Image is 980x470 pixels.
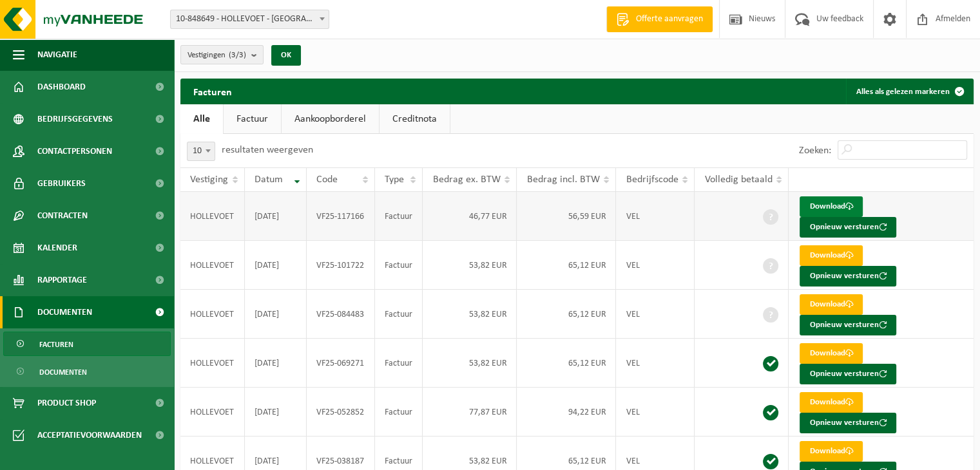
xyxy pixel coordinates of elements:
[616,339,695,388] td: VEL
[307,388,375,437] td: VF25-052852
[616,241,695,290] td: VEL
[517,290,616,339] td: 65,12 EUR
[37,167,86,200] span: Gebruikers
[375,192,423,241] td: Factuur
[375,388,423,437] td: Factuur
[245,339,307,388] td: [DATE]
[385,174,404,185] span: Type
[375,290,423,339] td: Factuur
[3,359,171,384] a: Documenten
[800,245,863,266] a: Download
[37,296,92,328] span: Documenten
[245,241,307,290] td: [DATE]
[704,174,772,185] span: Volledig betaald
[37,39,77,71] span: Navigatie
[37,200,88,232] span: Contracten
[307,339,375,388] td: VF25-069271
[222,145,313,155] label: resultaten weergeven
[307,192,375,241] td: VF25-117166
[800,441,863,462] a: Download
[255,174,283,185] span: Datum
[37,387,96,419] span: Product Shop
[423,241,517,290] td: 53,82 EUR
[37,103,113,135] span: Bedrijfsgegevens
[800,217,896,238] button: Opnieuw versturen
[245,290,307,339] td: [DATE]
[800,343,863,364] a: Download
[3,332,171,356] a: Facturen
[229,51,246,59] count: (3/3)
[423,290,517,339] td: 53,82 EUR
[171,10,329,28] span: 10-848649 - HOLLEVOET - AVELGEM
[170,10,329,29] span: 10-848649 - HOLLEVOET - AVELGEM
[800,364,896,384] button: Opnieuw versturen
[37,71,86,103] span: Dashboard
[517,192,616,241] td: 56,59 EUR
[800,266,896,287] button: Opnieuw versturen
[180,79,245,104] h2: Facturen
[316,174,338,185] span: Code
[517,388,616,437] td: 94,22 EUR
[307,290,375,339] td: VF25-084483
[282,104,379,134] a: Aankoopborderel
[187,142,215,160] span: 10
[517,241,616,290] td: 65,12 EUR
[846,79,972,104] button: Alles als gelezen markeren
[180,241,245,290] td: HOLLEVOET
[180,290,245,339] td: HOLLEVOET
[800,413,896,433] button: Opnieuw versturen
[633,13,706,26] span: Offerte aanvragen
[37,135,112,167] span: Contactpersonen
[180,339,245,388] td: HOLLEVOET
[180,192,245,241] td: HOLLEVOET
[616,290,695,339] td: VEL
[526,174,599,185] span: Bedrag incl. BTW
[375,339,423,388] td: Factuur
[271,45,301,66] button: OK
[190,174,228,185] span: Vestiging
[39,360,87,384] span: Documenten
[800,294,863,315] a: Download
[245,388,307,437] td: [DATE]
[37,232,77,264] span: Kalender
[187,142,215,161] span: 10
[380,104,450,134] a: Creditnota
[245,192,307,241] td: [DATE]
[800,392,863,413] a: Download
[180,45,264,64] button: Vestigingen(3/3)
[375,241,423,290] td: Factuur
[800,196,863,217] a: Download
[616,388,695,437] td: VEL
[423,192,517,241] td: 46,77 EUR
[37,264,87,296] span: Rapportage
[224,104,281,134] a: Factuur
[517,339,616,388] td: 65,12 EUR
[800,315,896,335] button: Opnieuw versturen
[423,339,517,388] td: 53,82 EUR
[616,192,695,241] td: VEL
[180,388,245,437] td: HOLLEVOET
[37,419,142,451] span: Acceptatievoorwaarden
[799,146,831,156] label: Zoeken:
[187,46,246,65] span: Vestigingen
[39,332,73,357] span: Facturen
[626,174,678,185] span: Bedrijfscode
[180,104,223,134] a: Alle
[432,174,500,185] span: Bedrag ex. BTW
[606,6,713,32] a: Offerte aanvragen
[423,388,517,437] td: 77,87 EUR
[307,241,375,290] td: VF25-101722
